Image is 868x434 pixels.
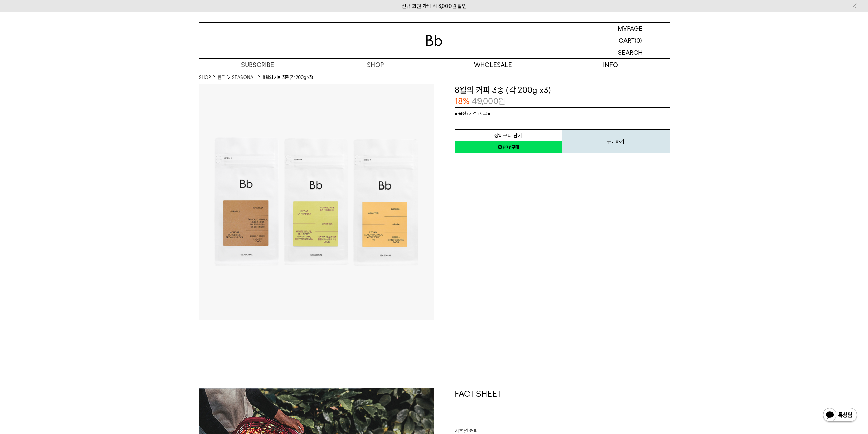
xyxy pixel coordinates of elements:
[552,59,670,71] p: INFO
[591,34,670,46] a: CART (0)
[199,84,434,320] img: 8월의 커피 3종 (각 200g x3)
[591,23,670,34] a: MYPAGE
[455,108,491,120] span: = 옵션 : 가격 : 재고 =
[434,59,552,71] p: WHOLESALE
[455,141,562,153] a: 새창
[199,59,317,71] a: SUBSCRIBE
[618,46,643,58] p: SEARCH
[455,388,670,427] h1: FACT SHEET
[199,74,211,81] a: SHOP
[472,96,505,107] p: 49,000
[455,84,670,96] h3: 8월의 커피 3종 (각 200g x3)
[263,74,313,81] li: 8월의 커피 3종 (각 200g x3)
[455,129,562,141] button: 장바구니 담기
[232,74,256,81] a: SEASONAL
[317,59,434,71] a: SHOP
[455,428,478,434] span: 시즈널 커피
[426,35,442,46] img: 로고
[822,407,858,424] img: 카카오톡 채널 1:1 채팅 버튼
[619,34,635,46] p: CART
[562,129,670,153] button: 구매하기
[455,96,469,107] p: 18%
[402,3,467,9] a: 신규 회원 가입 시 3,000원 할인
[635,34,642,46] p: (0)
[618,23,643,34] p: MYPAGE
[498,96,505,106] span: 원
[218,74,225,81] a: 원두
